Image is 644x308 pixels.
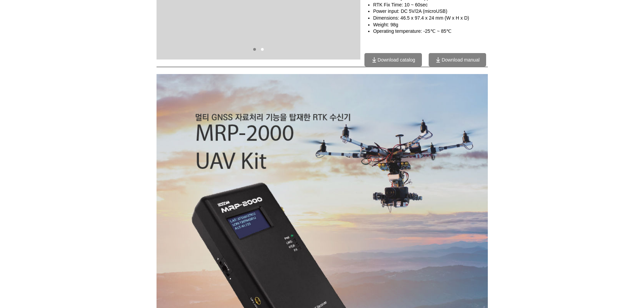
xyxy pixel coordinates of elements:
[373,28,452,34] span: Operating temperature: -25℃ ~ 85℃
[442,57,479,63] span: Download manual
[429,53,486,67] a: Download manual
[364,53,422,67] a: Download catalog
[261,48,264,51] a: 02
[373,8,447,14] span: Power input: DC 5V/2A (microUSB)
[373,22,398,27] span: Weight: 98g
[373,15,469,21] span: Dimensions: 46.5 x 97.4 x 24 mm (W x H x D)
[566,279,644,308] iframe: Wix Chat
[253,48,256,51] a: 01
[378,57,415,63] span: Download catalog
[251,48,266,51] nav: Slides
[373,2,428,7] span: RTK Fix Time: 10 ~ 60sec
